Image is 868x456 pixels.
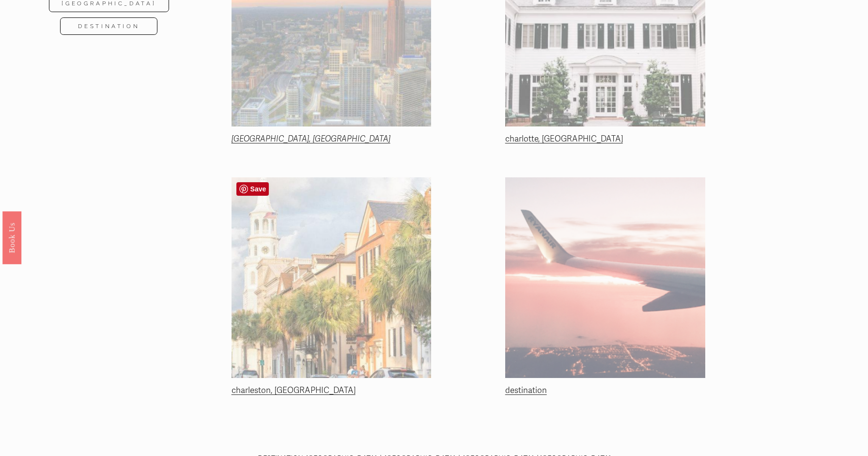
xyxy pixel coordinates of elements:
[236,182,269,196] a: Pin it!
[505,385,547,395] a: destination
[232,385,356,395] a: charleston, [GEOGRAPHIC_DATA]
[2,211,21,264] a: Book Us
[60,17,157,35] a: Destination
[232,134,390,144] a: [GEOGRAPHIC_DATA], [GEOGRAPHIC_DATA]
[505,134,623,144] a: charlotte, [GEOGRAPHIC_DATA]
